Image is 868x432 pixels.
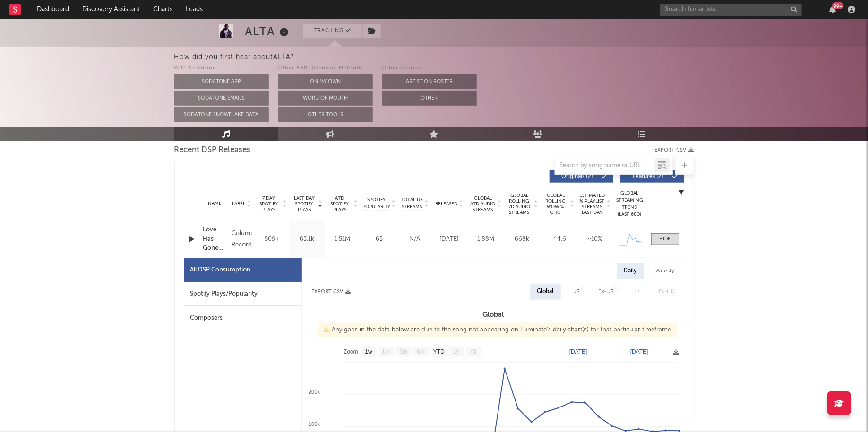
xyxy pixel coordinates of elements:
[278,107,373,122] button: Other Tools
[401,235,429,244] div: N/A
[579,235,611,244] div: ~ 10 %
[174,63,269,74] div: With Sodatone
[436,201,458,207] span: Released
[309,421,320,427] text: 100k
[573,286,580,297] div: US
[184,306,302,330] div: Composers
[832,2,844,9] div: 99 +
[829,6,836,13] button: 99+
[327,235,358,244] div: 1.51M
[203,225,227,253] a: Love Has Gone (feat. [PERSON_NAME])
[620,170,684,183] button: Features(2)
[302,309,684,321] h3: Global
[327,195,352,212] span: ATD Spotify Plays
[507,235,538,244] div: 668k
[382,349,390,356] text: 1m
[453,349,459,356] text: 1y
[579,193,605,215] span: Estimated % Playlist Streams Last Day
[257,195,282,212] span: 7 Day Spotify Plays
[184,258,302,282] div: All DSP Consumption
[292,235,323,244] div: 63.1k
[174,91,269,106] button: Sodatone Emails
[232,228,251,251] div: Columbia/B1 Recordings
[174,144,251,156] span: Recent DSP Releases
[399,349,407,356] text: 3m
[470,235,502,244] div: 1.88M
[382,91,477,106] button: Other
[433,349,444,356] text: YTD
[434,235,465,244] div: [DATE]
[174,107,269,122] button: Sodatone Snowflake Data
[507,193,533,215] span: Global Rolling 7D Audio Streams
[556,174,599,179] span: Originals ( 2 )
[614,348,620,355] text: →
[649,263,682,279] div: Weekly
[257,235,287,244] div: 509k
[363,235,396,244] div: 65
[382,74,477,89] button: Artist on Roster
[303,24,362,38] button: Tracking
[344,349,358,356] text: Zoom
[550,170,613,183] button: Originals(2)
[569,348,587,355] text: [DATE]
[318,323,677,337] div: Any gaps in the data below are due to the song not appearing on Luminate's daily chart(s) for tha...
[630,348,648,355] text: [DATE]
[203,200,227,207] div: Name
[312,289,351,295] button: Export CSV
[655,147,694,153] button: Export CSV
[555,162,655,169] input: Search by song name or URL
[292,195,317,212] span: Last Day Spotify Plays
[362,196,390,211] span: Spotify Popularity
[382,63,477,74] div: Other Sources
[278,63,373,74] div: Other A&R Discovery Methods
[617,263,644,279] div: Daily
[365,349,372,356] text: 1w
[417,349,425,356] text: 6m
[660,4,802,16] input: Search for artists
[627,174,670,179] span: Features ( 2 )
[245,24,292,39] div: ALTA
[278,91,373,106] button: Word Of Mouth
[599,286,614,297] div: Ex-US
[174,74,269,89] button: Sodatone App
[232,201,245,207] span: Label
[184,282,302,306] div: Spotify Plays/Popularity
[309,389,320,395] text: 200k
[401,196,423,211] span: Total UK Streams
[190,264,251,276] div: All DSP Consumption
[470,195,496,212] span: Global ATD Audio Streams
[543,235,575,244] div: -44.6
[470,349,476,356] text: All
[537,286,554,297] div: Global
[543,193,569,215] span: Global Rolling WoW % Chg
[616,190,644,218] div: Global Streaming Trend (Last 60D)
[278,74,373,89] button: On My Own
